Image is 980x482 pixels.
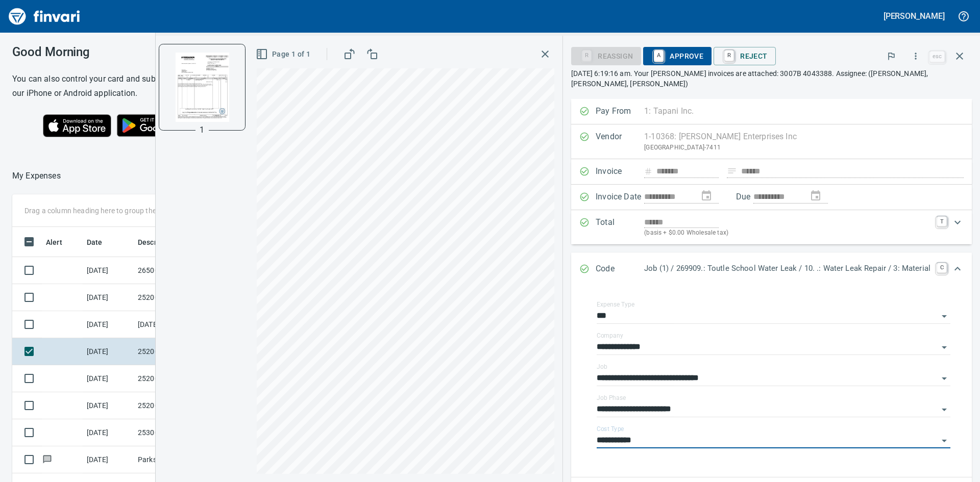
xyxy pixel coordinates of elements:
a: esc [929,51,945,62]
h5: [PERSON_NAME] [884,11,945,21]
td: [DATE] [83,257,134,284]
span: Date [87,236,116,248]
span: Alert [46,236,62,248]
h6: You can also control your card and submit expenses from our iPhone or Android application. [12,72,229,100]
button: Page 1 of 1 [254,45,314,64]
p: 1 [200,124,204,136]
td: [DATE] [83,338,134,365]
label: Job [597,364,607,370]
a: A [654,50,664,61]
img: Page 1 [167,53,237,122]
a: C [937,263,947,273]
label: Cost Type [597,426,624,432]
p: (basis + $0.00 Wholesale tax) [644,228,930,238]
p: Job (1) / 269909.: Toutle School Water Leak / 10. .: Water Leak Repair / 3: Material [644,263,930,274]
p: [DATE] 6:19:16 am. Your [PERSON_NAME] invoices are attached: 3007B 4043388. Assignee: ([PERSON_NA... [571,68,972,89]
td: 252003 [134,338,226,365]
h3: Good Morning [12,45,229,59]
td: 253003 [134,419,226,446]
td: 265001 [134,257,226,284]
button: [PERSON_NAME] [881,8,947,24]
button: Open [937,434,951,448]
span: Has messages [42,456,53,463]
span: Alert [46,236,76,248]
p: Code [596,263,644,276]
label: Company [597,333,623,339]
button: Flag [880,45,902,67]
img: Download on the App Store [43,114,111,137]
button: Open [937,371,951,386]
label: Expense Type [597,301,634,308]
img: Get it on Google Play [111,109,199,142]
span: Close invoice [927,44,972,68]
a: R [724,50,734,61]
td: [DATE] [83,419,134,446]
button: RReject [714,47,775,65]
div: Reassign [571,51,641,60]
a: T [937,216,947,226]
span: Page 1 of 1 [258,48,310,61]
label: Job Phase [597,395,626,401]
p: Drag a column heading here to group the table [24,206,174,216]
button: Open [937,340,951,354]
button: AApprove [643,47,712,65]
td: [DATE] [83,392,134,419]
td: Parkstone Wood Kitch Portland OR [134,446,226,473]
span: Approve [651,47,703,65]
td: [DATE] Invoice I7137449 from [PERSON_NAME] Company Inc. (1-10431) [134,311,226,338]
button: Open [937,309,951,323]
td: [DATE] [83,365,134,392]
td: 252007.4007 [134,365,226,392]
button: Open [937,402,951,417]
nav: breadcrumb [12,170,61,182]
td: 252007 [134,284,226,311]
td: [DATE] [83,284,134,311]
td: 252007 [134,392,226,419]
p: Total [596,216,644,238]
td: [DATE] [83,311,134,338]
div: Expand [571,252,972,286]
span: Description [138,236,176,248]
span: Date [87,236,103,248]
span: Reject [722,47,767,65]
img: Finvari [6,4,83,29]
p: My Expenses [12,170,61,182]
button: More [904,45,927,67]
span: Description [138,236,189,248]
td: [DATE] [83,446,134,473]
div: Expand [571,210,972,244]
